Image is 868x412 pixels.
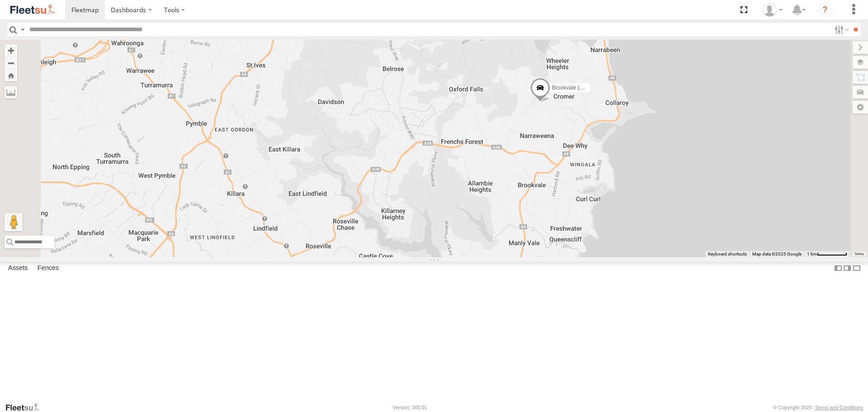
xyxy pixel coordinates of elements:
[5,44,17,57] button: Zoom in
[854,252,864,256] a: Terms
[552,85,640,91] span: Brookvale (T10 - [PERSON_NAME])
[33,262,63,275] label: Fences
[5,86,17,99] label: Measure
[804,251,850,257] button: Map scale: 1 km per 63 pixels
[5,57,17,69] button: Zoom out
[773,405,863,410] div: © Copyright 2025 -
[815,405,863,410] a: Terms and Conditions
[831,23,850,36] label: Search Filter Options
[759,3,786,17] div: Lachlan Holmes
[752,251,802,256] span: Map data ©2025 Google
[853,101,868,114] label: Map Settings
[19,23,26,36] label: Search Query
[5,69,17,81] button: Zoom Home
[4,262,32,275] label: Assets
[818,3,832,17] i: ?
[834,262,843,275] label: Dock Summary Table to the Left
[852,262,861,275] label: Hide Summary Table
[708,251,747,257] button: Keyboard shortcuts
[5,213,23,231] button: Drag Pegman onto the map to open Street View
[9,4,56,16] img: fleetsu-logo-horizontal.svg
[807,251,817,256] span: 1 km
[5,403,47,412] a: Visit our Website
[843,262,852,275] label: Dock Summary Table to the Right
[393,405,427,410] div: Version: 305.01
